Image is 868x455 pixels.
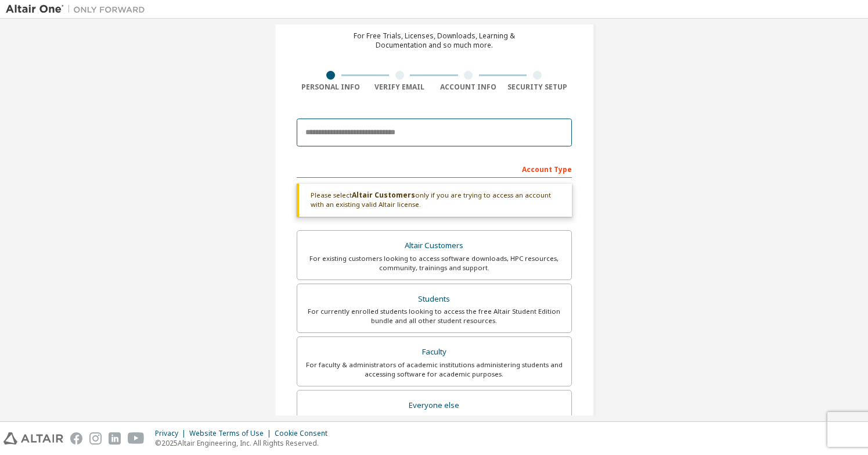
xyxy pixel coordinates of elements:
[304,291,564,307] div: Students
[304,238,564,254] div: Altair Customers
[189,429,275,438] div: Website Terms of Use
[3,432,63,445] img: altair_logo.svg
[340,10,528,24] div: Create an Altair One Account
[354,31,515,50] div: For Free Trials, Licenses, Downloads, Learning & Documentation and so much more.
[275,429,334,438] div: Cookie Consent
[304,344,564,360] div: Faculty
[89,432,102,445] img: instagram.svg
[109,432,121,445] img: linkedin.svg
[304,360,564,379] div: For faculty & administrators of academic institutions administering students and accessing softwa...
[297,159,572,178] div: Account Type
[297,184,572,217] div: Please select only if you are trying to access an account with an existing valid Altair license.
[365,83,434,92] div: Verify Email
[304,397,564,414] div: Everyone else
[503,83,572,92] div: Security Setup
[304,414,564,432] div: For individuals, businesses and everyone else looking to try Altair software and explore our prod...
[155,438,334,448] p: © 2025 Altair Engineering, Inc. All Rights Reserved.
[128,432,145,445] img: youtube.svg
[297,83,366,92] div: Personal Info
[70,432,82,445] img: facebook.svg
[6,3,151,15] img: Altair One
[434,83,503,92] div: Account Info
[304,254,564,273] div: For existing customers looking to access software downloads, HPC resources, community, trainings ...
[352,190,415,200] b: Altair Customers
[304,307,564,325] div: For currently enrolled students looking to access the free Altair Student Edition bundle and all ...
[155,429,189,438] div: Privacy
